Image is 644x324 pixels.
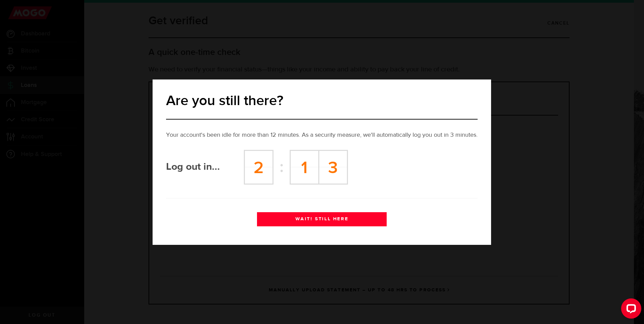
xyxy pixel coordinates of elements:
iframe: LiveChat chat widget [616,296,644,324]
p: Your account's been idle for more than 12 minutes. As a security measure, we'll automatically log... [166,131,478,140]
h2: Log out in... [166,163,244,171]
td: : [273,150,290,184]
button: WAIT! STILL HERE [257,212,387,226]
h2: Are you still there? [166,92,478,110]
td: 2 [245,150,273,184]
td: 1 [290,150,319,184]
td: 3 [319,150,347,184]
